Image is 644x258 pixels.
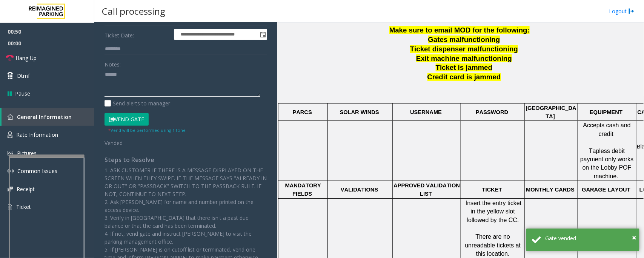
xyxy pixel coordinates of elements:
[8,168,14,174] img: 'icon'
[526,187,575,193] span: MONTHLY CARDS
[105,113,149,126] button: Vend Gate
[545,234,634,242] div: Gate vended
[427,73,501,81] span: Credit card is jammed
[17,113,72,121] span: General Information
[393,182,461,197] span: APPROVED VALIDATION LIST
[16,131,58,138] span: Rate Information
[17,150,37,157] span: Pictures
[416,54,512,62] span: Exit machine malfunctioning
[293,109,312,115] span: PARCS
[2,108,94,126] a: General Information
[15,54,37,62] span: Hang Up
[98,2,169,20] h3: Call processing
[341,187,378,193] span: VALIDATIONS
[285,182,323,197] span: MANDATORY FIELDS
[482,187,502,193] span: TICKET
[465,233,523,257] span: There are no unreadable tickets at this location.
[8,204,12,210] img: 'icon'
[629,7,635,15] img: logout
[466,200,523,223] span: Insert the entry ticket in the yellow slot followed by the CC.
[428,36,500,43] span: Gates malfunctioning
[15,90,30,97] span: Pause
[476,109,508,115] span: PASSWORD
[632,232,636,243] span: ×
[340,109,379,115] span: SOLAR WINDS
[8,151,13,156] img: 'icon'
[582,187,630,193] span: GARAGE LAYOUT
[436,63,492,71] span: Ticket is jammed
[8,114,13,120] img: 'icon'
[108,127,186,133] small: Vend will be performed using 1 tone
[526,105,576,119] span: [GEOGRAPHIC_DATA]
[590,109,622,115] span: EQUIPMENT
[103,29,172,40] label: Ticket Date:
[105,156,267,164] h4: Steps to Resolve
[410,45,518,53] span: Ticket dispenser malfunctioning
[8,131,12,138] img: 'icon'
[583,122,633,137] span: Accepts cash and credit
[632,232,636,243] button: Close
[105,99,170,107] label: Send alerts to manager
[609,7,635,15] a: Logout
[105,139,123,147] span: Vended
[17,72,30,80] span: Dtmf
[8,187,13,192] img: 'icon'
[105,58,121,68] label: Notes:
[389,26,530,34] span: Make sure to email MOD for the following:
[580,148,635,179] span: Tapless debit payment only works on the Lobby POF machine.
[258,29,267,40] span: Toggle popup
[410,109,442,115] span: USERNAME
